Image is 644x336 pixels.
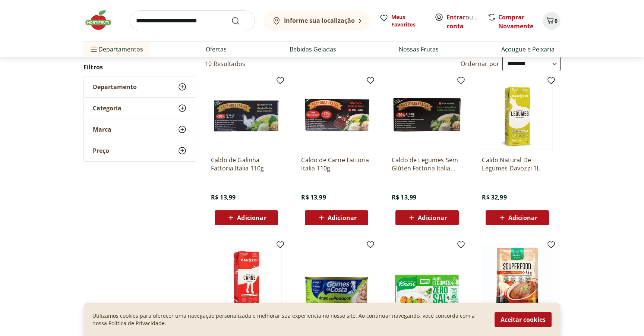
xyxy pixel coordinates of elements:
span: Adicionar [237,215,266,221]
button: Informe sua localização [264,10,370,31]
a: Bebidas Geladas [290,45,336,54]
p: Utilizamos cookies para oferecer uma navegação personalizada e melhorar sua experiencia no nosso ... [92,312,486,327]
img: Caldo Natural De Legumes Davozzi 1L [482,79,553,150]
button: Adicionar [486,210,549,225]
span: Departamento [93,83,137,91]
img: Caldo De Legumes Zero Sal Knorr 48G [392,243,463,314]
a: Caldo de Legumes Sem Glúten Fattoria Italia 110g [392,156,463,172]
span: Adicionar [328,215,357,221]
span: Preço [93,147,109,154]
span: Meus Favoritos [391,13,426,28]
span: R$ 13,99 [392,193,416,201]
input: search [130,10,255,31]
h2: 10 Resultados [205,60,245,68]
a: Caldo de Carne Fattoria Italia 110g [301,156,372,172]
h2: Filtros [83,60,196,75]
span: R$ 13,99 [301,193,326,201]
a: Caldo de Galinha Fattoria Italia 110g [211,156,282,172]
button: Preço [84,140,196,161]
button: Submit Search [231,16,249,25]
img: Caldo de Carne Fattoria Italia 110g [301,79,372,150]
img: Sopa Proteica Caldo de Feijão Nutrify 35g [482,243,553,314]
a: Criar conta [446,13,487,30]
button: Adicionar [395,210,459,225]
img: Caldo de Legumes Sem Glúten Fattoria Italia 110g [392,79,463,150]
b: Informe sua localização [284,16,355,25]
a: Entrar [446,13,465,21]
span: R$ 32,99 [482,193,506,201]
img: Atum Gomes DA Costa em Pedaços ao Natural Com Caldo Vegetal 170G [301,243,372,314]
button: Aceitar cookies [495,312,552,327]
a: Comprar Novamente [498,13,533,30]
a: Meus Favoritos [379,13,426,28]
a: Caldo Natural De Legumes Davozzi 1L [482,156,553,172]
button: Departamento [84,76,196,97]
span: Adicionar [508,215,537,221]
a: Ofertas [206,45,227,54]
button: Adicionar [215,210,278,225]
button: Carrinho [543,12,561,30]
img: Caldo de Galinha Fattoria Italia 110g [211,79,282,150]
span: Departamentos [89,40,143,58]
img: Caldo Natural De Carne Davozzi 1L [211,243,282,314]
img: Hortifruti [83,9,121,31]
span: Marca [93,126,111,133]
span: R$ 13,99 [211,193,236,201]
a: Nossas Frutas [399,45,439,54]
label: Ordernar por [461,60,499,68]
span: ou [446,13,480,31]
button: Adicionar [305,210,368,225]
span: 0 [555,17,558,24]
button: Categoria [84,98,196,119]
span: Adicionar [418,215,447,221]
button: Marca [84,119,196,140]
span: Categoria [93,104,121,112]
a: Açougue e Peixaria [501,45,555,54]
button: Menu [89,40,98,58]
